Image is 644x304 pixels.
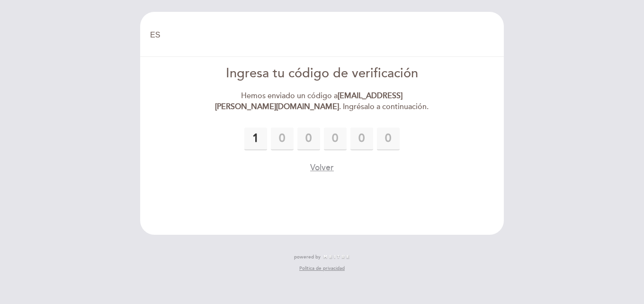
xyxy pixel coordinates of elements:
[294,254,321,260] span: powered by
[294,254,350,260] a: powered by
[214,91,431,112] div: Hemos enviado un código a . Ingrésalo a continuación.
[310,162,334,174] button: Volver
[324,128,347,150] input: 0
[323,255,350,259] img: MEITRE
[350,128,373,150] input: 0
[271,128,294,150] input: 0
[377,128,400,150] input: 0
[299,265,345,272] a: Política de privacidad
[297,128,320,150] input: 0
[244,128,267,150] input: 0
[214,64,431,83] div: Ingresa tu código de verificación
[215,91,402,111] strong: [EMAIL_ADDRESS][PERSON_NAME][DOMAIN_NAME]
